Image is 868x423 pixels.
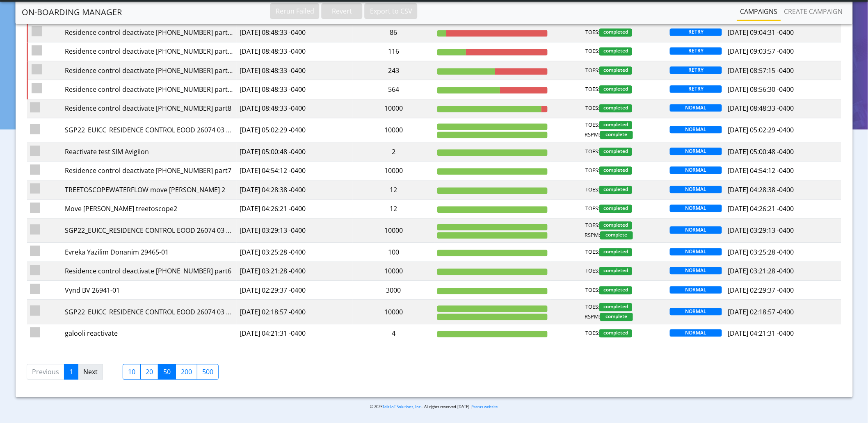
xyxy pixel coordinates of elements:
td: 12 [353,199,434,218]
span: [DATE] 08:57:15 -0400 [728,66,794,75]
span: RSPM: [585,313,600,321]
td: 100 [353,243,434,262]
td: 243 [353,61,434,80]
a: Create campaign [781,3,846,20]
span: RSPM: [585,131,600,139]
span: RETRY [670,47,722,55]
span: [DATE] 02:18:57 -0400 [728,307,794,316]
span: completed [599,205,632,213]
td: 116 [353,42,434,61]
span: completed [599,329,632,337]
span: completed [599,104,632,112]
span: [DATE] 02:29:37 -0400 [728,286,794,295]
span: [DATE] 04:26:21 -0400 [728,204,794,213]
td: [DATE] 03:25:28 -0400 [237,243,353,262]
td: [DATE] 03:21:28 -0400 [237,262,353,280]
span: TOES: [585,286,599,294]
span: TOES: [585,221,599,230]
span: NORMAL [670,329,722,337]
a: 1 [64,364,78,380]
span: completed [599,186,632,194]
td: 3000 [353,281,434,300]
span: TOES: [585,205,599,213]
span: NORMAL [670,104,722,111]
div: Evreka Yazilim Donanim 29465-01 [65,247,233,257]
div: Residence control deactivate [PHONE_NUMBER] part8 [65,66,233,75]
div: SGP22_EUICC_RESIDENCE CONTROL EOOD 26074 03 06 7th [65,225,233,235]
span: completed [599,121,632,129]
td: [DATE] 08:48:33 -0400 [237,61,353,80]
span: TOES: [585,85,599,93]
td: [DATE] 02:18:57 -0400 [237,300,353,324]
span: completed [599,47,632,55]
td: [DATE] 05:00:48 -0400 [237,142,353,161]
span: [DATE] 09:03:57 -0400 [728,47,794,56]
span: completed [599,85,632,93]
td: 10000 [353,99,434,118]
span: NORMAL [670,308,722,315]
span: [DATE] 09:04:31 -0400 [728,28,794,37]
span: RETRY [670,28,722,36]
p: © 2025 . All rights reserved.[DATE] | [223,404,645,410]
td: 10000 [353,161,434,180]
span: NORMAL [670,248,722,255]
span: completed [599,303,632,311]
td: 10000 [353,118,434,142]
td: 10000 [353,262,434,280]
label: 50 [158,364,176,380]
div: Residence control deactivate [PHONE_NUMBER] part8 [65,84,233,94]
span: [DATE] 04:21:31 -0400 [728,329,794,338]
span: RSPM: [585,231,600,239]
td: [DATE] 03:29:13 -0400 [237,218,353,242]
td: [DATE] 04:54:12 -0400 [237,161,353,180]
span: TOES: [585,66,599,75]
span: completed [599,221,632,230]
span: [DATE] 05:00:48 -0400 [728,147,794,156]
div: Reactivate test SIM Avigilon [65,147,233,157]
span: NORMAL [670,226,722,234]
span: NORMAL [670,286,722,293]
span: [DATE] 03:21:28 -0400 [728,266,794,275]
a: Campaigns [737,3,781,20]
td: [DATE] 08:48:33 -0400 [237,23,353,42]
span: [DATE] 04:54:12 -0400 [728,166,794,175]
a: On-Boarding Manager [22,4,122,20]
span: RETRY [670,66,722,74]
span: TOES: [585,166,599,175]
span: TOES: [585,267,599,275]
td: [DATE] 04:21:31 -0400 [237,324,353,343]
span: NORMAL [670,148,722,155]
div: Move [PERSON_NAME] treetoscope2 [65,204,233,214]
div: TREETOSCOPEWATERFLOW move [PERSON_NAME] 2 [65,185,233,195]
span: [DATE] 03:25:28 -0400 [728,248,794,257]
a: Telit IoT Solutions, Inc. [383,404,423,409]
span: NORMAL [670,126,722,133]
span: completed [599,166,632,175]
td: 2 [353,142,434,161]
td: [DATE] 08:48:33 -0400 [237,99,353,118]
td: [DATE] 02:29:37 -0400 [237,281,353,300]
span: TOES: [585,47,599,55]
div: Vynd BV 26941-01 [65,285,233,295]
label: 200 [176,364,197,380]
span: completed [599,267,632,275]
label: 10 [123,364,141,380]
span: complete [600,313,633,321]
span: TOES: [585,104,599,112]
td: [DATE] 08:48:33 -0400 [237,80,353,99]
div: SGP22_EUICC_RESIDENCE CONTROL EOOD 26074 03 06 8th [65,125,233,135]
span: RETRY [670,85,722,93]
td: 564 [353,80,434,99]
span: NORMAL [670,267,722,274]
div: Residence control deactivate [PHONE_NUMBER] part7 [65,166,233,175]
span: complete [600,131,633,139]
label: 500 [197,364,219,380]
span: TOES: [585,121,599,129]
td: 10000 [353,218,434,242]
button: Rerun Failed [270,3,320,19]
span: [DATE] 04:28:38 -0400 [728,185,794,194]
span: completed [599,286,632,294]
span: completed [599,66,632,75]
td: 12 [353,180,434,199]
span: completed [599,28,632,36]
